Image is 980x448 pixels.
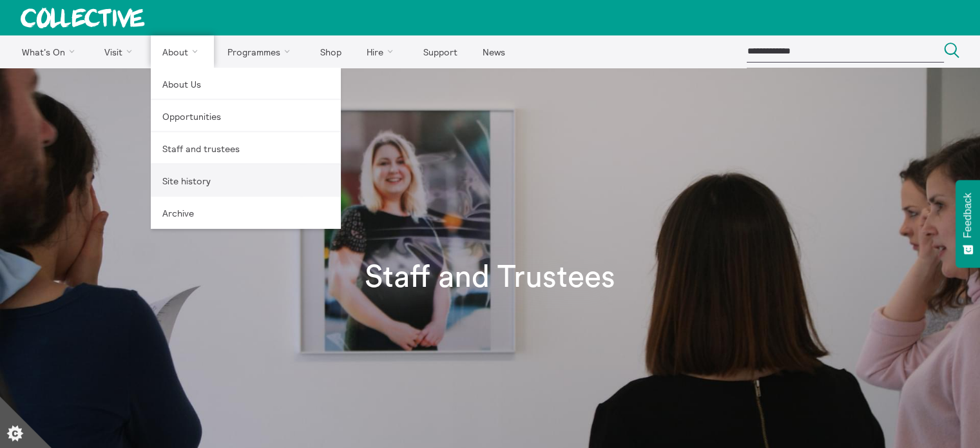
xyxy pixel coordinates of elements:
[956,180,980,268] button: Feedback - Show survey
[471,35,516,68] a: News
[151,197,341,229] a: Archive
[356,35,410,68] a: Hire
[151,68,341,100] a: About Us
[216,35,307,68] a: Programmes
[93,35,149,68] a: Visit
[151,100,341,132] a: Opportunities
[10,35,91,68] a: What's On
[151,132,341,164] a: Staff and trustees
[962,193,974,238] span: Feedback
[151,164,341,197] a: Site history
[412,35,468,68] a: Support
[151,35,214,68] a: About
[309,35,352,68] a: Shop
